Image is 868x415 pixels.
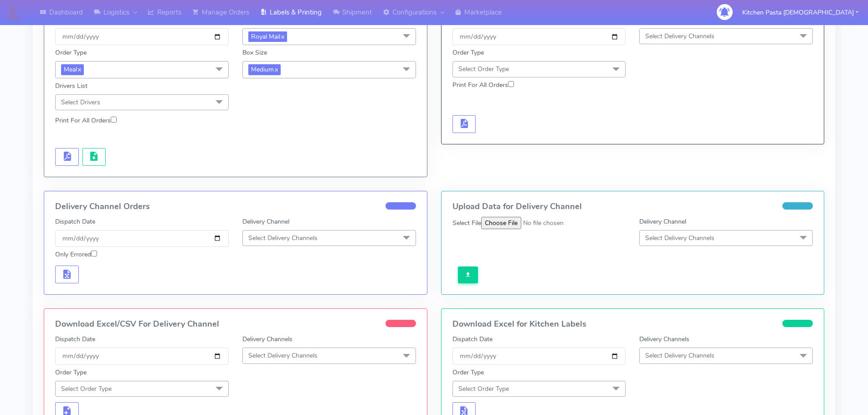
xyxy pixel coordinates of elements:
[242,48,267,57] label: Box Size
[242,334,293,344] label: Delivery Channels
[55,320,416,329] h4: Download Excel/CSV For Delivery Channel
[274,64,278,74] a: x
[248,31,287,42] span: Royal Mail
[639,217,686,226] label: Delivery Channel
[55,48,87,57] label: Order Type
[111,117,117,123] input: Print For All Orders
[248,234,318,242] span: Select Delivery Channels
[248,351,318,360] span: Select Delivery Channels
[248,64,281,75] span: Medium
[242,217,289,226] label: Delivery Channel
[452,202,813,211] h4: Upload Data for Delivery Channel
[91,251,97,256] input: Only Errored
[458,65,509,73] span: Select Order Type
[452,48,484,57] label: Order Type
[452,80,514,90] label: Print For All Orders
[645,351,714,360] span: Select Delivery Channels
[280,31,284,41] a: x
[55,116,117,125] label: Print For All Orders
[452,368,484,377] label: Order Type
[55,217,95,226] label: Dispatch Date
[61,98,100,107] span: Select Drivers
[639,334,689,344] label: Delivery Channels
[735,3,865,22] button: Kitchen Pasta [DEMOGRAPHIC_DATA]
[452,218,481,228] label: Select File
[61,64,84,75] span: Meal
[55,250,97,259] label: Only Errored
[55,202,416,211] h4: Delivery Channel Orders
[77,64,81,74] a: x
[458,384,509,393] span: Select Order Type
[645,32,714,41] span: Select Delivery Channels
[55,81,87,91] label: Drivers List
[61,384,112,393] span: Select Order Type
[452,334,493,344] label: Dispatch Date
[55,368,87,377] label: Order Type
[55,334,95,344] label: Dispatch Date
[508,81,514,87] input: Print For All Orders
[452,320,813,329] h4: Download Excel for Kitchen Labels
[645,234,714,242] span: Select Delivery Channels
